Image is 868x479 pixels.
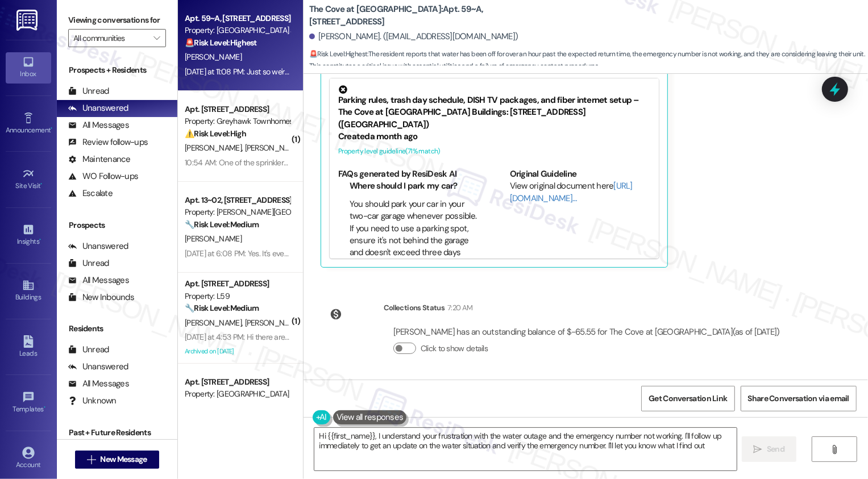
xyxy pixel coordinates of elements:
li: Where should I park my car? [350,180,479,192]
span: [PERSON_NAME] [244,143,301,153]
div: Escalate [68,188,113,199]
strong: 🚨 Risk Level: Highest [185,38,257,48]
div: Unread [68,344,109,356]
div: Prospects + Residents [57,64,177,76]
span: [PERSON_NAME] [185,318,245,328]
span: [PERSON_NAME] [244,318,305,328]
a: Account [6,443,51,474]
a: Insights • [6,220,51,251]
a: Site Visit • [6,164,51,195]
i:  [87,455,95,464]
div: Review follow-ups [68,136,148,148]
span: • [51,124,52,132]
a: Leads [6,332,51,363]
div: New Inbounds [68,291,134,303]
span: New Message [100,453,147,465]
div: Apt. 59~A, [STREET_ADDRESS] [185,13,290,24]
div: Maintenance [68,153,131,165]
span: [PERSON_NAME] [185,143,245,153]
div: Created a month ago [338,131,650,143]
span: Send [767,443,784,455]
div: Unknown [68,395,117,407]
div: Unanswered [68,361,128,373]
a: Templates • [6,388,51,418]
div: Apt. [STREET_ADDRESS] [185,278,290,290]
div: Parking rules, trash day schedule, DISH TV packages, and fiber internet setup – The Cove at [GEOG... [338,85,650,131]
div: All Messages [68,274,129,286]
button: Send [742,436,797,462]
i:  [830,445,839,454]
div: All Messages [68,378,129,390]
b: Original Guideline [510,168,577,180]
div: Property: [GEOGRAPHIC_DATA] [185,388,290,400]
span: • [39,236,41,244]
strong: 🔧 Risk Level: Medium [185,219,259,230]
div: Residents [57,323,177,335]
label: Click to show details [421,343,488,355]
a: [URL][DOMAIN_NAME]… [510,180,633,203]
div: Archived on [DATE] [184,344,291,359]
span: • [41,180,43,188]
span: [PERSON_NAME] [185,52,242,62]
img: ResiDesk Logo [16,10,40,31]
b: FAQs generated by ResiDesk AI [338,168,456,180]
div: Apt. [STREET_ADDRESS] [185,376,290,388]
div: Unread [68,257,109,269]
button: New Message [75,451,159,469]
div: 10:54 AM: One of the sprinklers near our front door looks to be broken and just shooting a stream... [185,157,580,168]
div: Prospects [57,219,177,231]
div: 7:20 AM [445,302,472,314]
div: Property: [PERSON_NAME][GEOGRAPHIC_DATA] Townhomes [185,206,290,218]
button: Share Conversation via email [741,386,857,411]
i:  [153,34,160,43]
div: WO Follow-ups [68,170,138,182]
div: Unanswered [68,240,128,252]
div: Unread [68,85,109,97]
b: The Cove at [GEOGRAPHIC_DATA]: Apt. 59~A, [STREET_ADDRESS] [309,3,537,28]
input: All communities [73,29,148,47]
span: [PERSON_NAME] [185,234,242,244]
label: Viewing conversations for [68,11,166,29]
div: [DATE] at 6:08 PM: Yes. It's even better this year because the poop on the property has really be... [185,248,579,259]
a: Buildings [6,276,51,306]
strong: 🚨 Risk Level: Highest [309,49,368,59]
button: Get Conversation Link [641,386,734,411]
li: You should park your car in your two-car garage whenever possible. If you need to use a parking s... [350,198,479,272]
div: All Messages [68,119,129,131]
div: Property level guideline ( 71 % match) [338,145,650,157]
textarea: Hi {{first_name}}, I understand your frustration with the water outage and the emergency number n... [314,428,737,470]
div: Property: [GEOGRAPHIC_DATA] at [GEOGRAPHIC_DATA] [185,24,290,36]
strong: 🔧 Risk Level: Medium [185,303,259,313]
div: [PERSON_NAME] has an outstanding balance of $-65.55 for The Cove at [GEOGRAPHIC_DATA] (as of [DATE]) [393,326,780,338]
div: Past + Future Residents [57,427,177,439]
strong: ⚠️ Risk Level: High [185,128,246,139]
div: Apt. [STREET_ADDRESS] [185,103,290,115]
div: Property: Greyhawk Townhomes [185,115,290,127]
span: • [44,403,45,411]
span: : The resident reports that water has been off for over an hour past the expected return time, th... [309,48,868,73]
div: View original document here [510,180,650,205]
span: Share Conversation via email [748,393,849,405]
i:  [754,445,762,454]
div: [PERSON_NAME]. ([EMAIL_ADDRESS][DOMAIN_NAME]) [309,31,518,43]
div: Unanswered [68,102,128,114]
div: Apt. 13~02, [STREET_ADDRESS][PERSON_NAME] [185,194,290,206]
a: Inbox [6,52,51,83]
div: Property: L59 [185,290,290,302]
span: Get Conversation Link [649,393,727,405]
div: Collections Status [384,302,445,314]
